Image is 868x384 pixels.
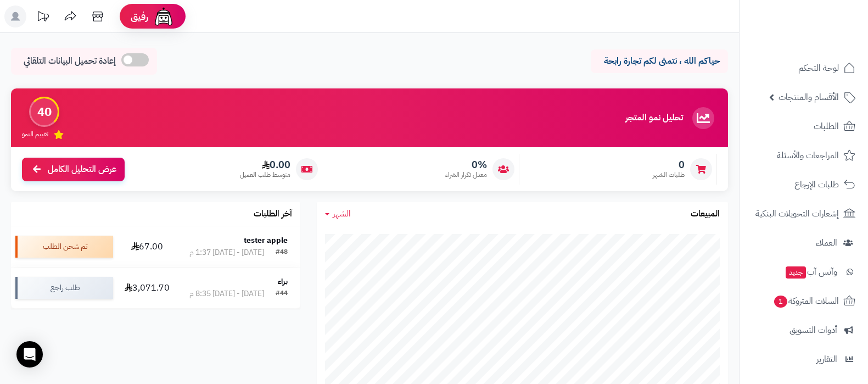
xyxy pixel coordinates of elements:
[653,159,685,171] span: 0
[746,55,861,81] a: لوحة التحكم
[691,209,720,219] h3: المبيعات
[789,322,837,338] span: أدوات التسويق
[445,159,487,171] span: 0%
[746,288,861,314] a: السلات المتروكة1
[333,207,351,220] span: الشهر
[276,247,288,258] div: #48
[746,171,861,198] a: طلبات الإرجاع
[793,29,858,52] img: logo-2.png
[189,288,264,299] div: [DATE] - [DATE] 8:35 م
[276,288,288,299] div: #44
[278,276,288,287] strong: براء
[22,158,125,181] a: عرض التحليل الكامل
[244,235,288,246] strong: tester apple
[755,206,839,221] span: إشعارات التحويلات البنكية
[254,209,292,219] h3: آخر الطلبات
[24,55,116,68] span: إعادة تحميل البيانات التلقائي
[746,259,861,285] a: وآتس آبجديد
[29,5,57,30] a: تحديثات المنصة
[779,90,839,105] span: الأقسام والمنتجات
[746,142,861,169] a: المراجعات والأسئلة
[599,55,720,68] p: حياكم الله ، نتمنى لكم تجارة رابحة
[746,230,861,256] a: العملاء
[117,268,177,308] td: 3,071.70
[816,235,837,251] span: العملاء
[16,341,43,368] div: Open Intercom Messenger
[798,60,839,76] span: لوحة التحكم
[153,5,175,27] img: ai-face.png
[325,208,351,220] a: الشهر
[625,113,683,123] h3: تحليل نمو المتجر
[240,170,290,180] span: متوسط طلب العميل
[15,277,113,299] div: طلب راجع
[117,226,177,267] td: 67.00
[816,352,837,367] span: التقارير
[746,317,861,343] a: أدوات التسويق
[785,264,837,280] span: وآتس آب
[777,148,839,163] span: المراجعات والأسئلة
[773,293,839,309] span: السلات المتروكة
[131,10,148,23] span: رفيق
[794,177,839,192] span: طلبات الإرجاع
[48,163,116,176] span: عرض التحليل الكامل
[774,296,787,308] span: 1
[189,247,264,258] div: [DATE] - [DATE] 1:37 م
[746,346,861,372] a: التقارير
[814,119,839,134] span: الطلبات
[445,170,487,180] span: معدل تكرار الشراء
[240,159,290,171] span: 0.00
[746,113,861,140] a: الطلبات
[746,201,861,227] a: إشعارات التحويلات البنكية
[786,266,806,279] span: جديد
[653,170,685,180] span: طلبات الشهر
[22,130,48,139] span: تقييم النمو
[15,236,113,258] div: تم شحن الطلب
